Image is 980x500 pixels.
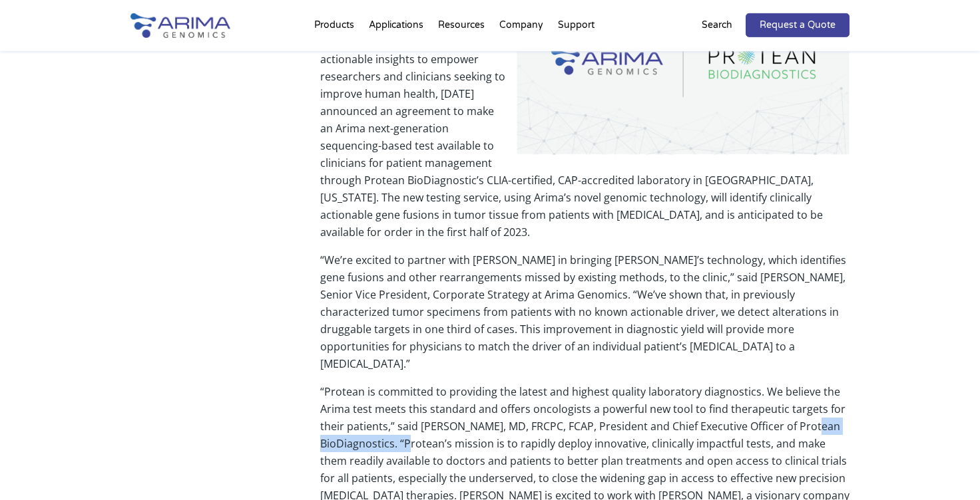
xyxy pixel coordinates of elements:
a: Request a Quote [746,13,850,37]
p: “We’re excited to partner with [PERSON_NAME] in bringing [PERSON_NAME]’s technology, which identi... [320,251,850,383]
p: Search [702,17,732,34]
img: Arima-Genomics-logo [130,13,230,38]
